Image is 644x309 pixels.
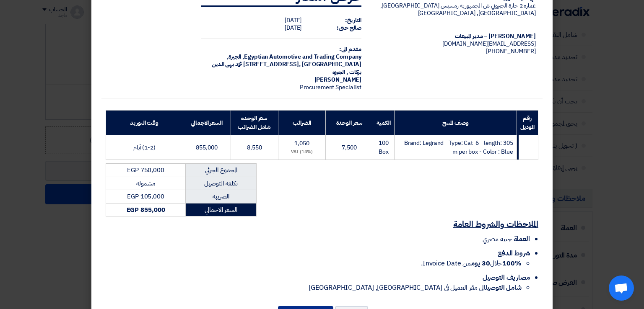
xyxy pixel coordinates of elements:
div: (14%) VAT [282,149,322,156]
strong: 100% [502,258,522,268]
span: Procurement Specialist [300,83,361,92]
span: [PERSON_NAME] [314,75,362,84]
span: [EMAIL_ADDRESS][DOMAIN_NAME] [442,39,536,48]
span: الجيزة, [GEOGRAPHIC_DATA] ,[STREET_ADDRESS] محمد بهي الدين بركات , الجيزة [212,52,361,76]
th: رقم الموديل [517,111,538,135]
span: EGP 105,000 [127,192,164,201]
td: تكلفه التوصيل [186,177,257,190]
td: السعر الاجمالي [186,203,257,216]
th: وقت التوريد [106,111,183,135]
span: خلال من Invoice Date. [421,258,522,268]
th: السعر الاجمالي [183,111,231,135]
span: 100 Box [379,139,389,156]
div: Open chat [609,276,634,301]
span: Brand: Legrand - Type: Cat-6 - length: 305 m per box - Color : Blue [404,139,513,156]
strong: صالح حتى: [337,23,361,32]
span: مصاريف التوصيل [483,273,530,283]
strong: EGP 855,000 [127,205,165,214]
span: جنيه مصري [483,234,512,244]
span: عماره 2 حارة الجبروني ش الجمهورية رمسيس [GEOGRAPHIC_DATA], [GEOGRAPHIC_DATA], [GEOGRAPHIC_DATA] [380,1,536,18]
u: 30 يوم [471,258,490,268]
span: 855,000 [196,143,217,152]
strong: مقدم الى: [339,45,361,54]
td: المجموع الجزئي [186,164,257,177]
span: Egyptian Automotive and Trading Company, [242,52,361,61]
span: 7,500 [342,143,357,152]
u: الملاحظات والشروط العامة [453,218,538,230]
div: [PERSON_NAME] – مدير المبيعات [375,33,536,40]
span: (1-2) أيام [133,143,156,152]
span: [PHONE_NUMBER] [486,47,536,56]
span: شروط الدفع [498,248,530,258]
td: الضريبة [186,190,257,203]
span: 1,050 [294,139,309,148]
span: [DATE] [285,16,301,25]
td: EGP 750,000 [106,164,186,177]
span: 8,550 [247,143,262,152]
span: مشموله [136,179,155,188]
strong: التاريخ: [345,16,361,25]
th: وصف المنتج [395,111,517,135]
span: [DATE] [285,23,301,32]
li: الى مقر العميل في [GEOGRAPHIC_DATA], [GEOGRAPHIC_DATA] [106,283,522,293]
th: الكمية [373,111,394,135]
strong: شامل التوصيل [486,283,522,293]
th: الضرائب [278,111,325,135]
th: سعر الوحدة [326,111,373,135]
span: العملة [514,234,530,244]
th: سعر الوحدة شامل الضرائب [231,111,278,135]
